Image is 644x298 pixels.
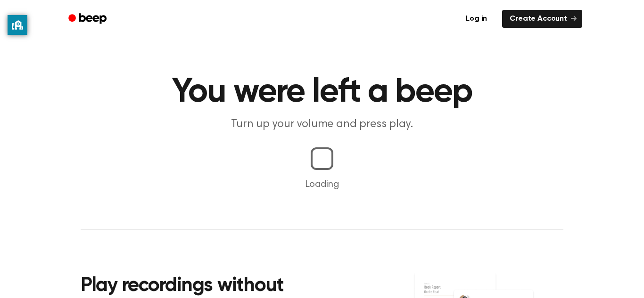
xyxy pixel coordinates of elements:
a: Beep [62,10,115,28]
a: Create Account [502,10,582,28]
h1: You were left a beep [81,75,563,109]
button: privacy banner [8,15,27,35]
p: Loading [11,177,633,192]
p: Turn up your volume and press play. [141,117,503,132]
a: Log in [456,8,496,30]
